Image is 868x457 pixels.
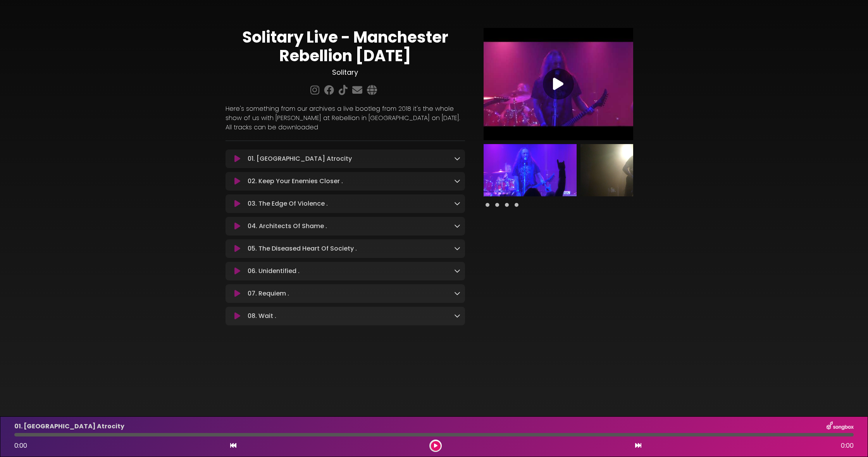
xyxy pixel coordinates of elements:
p: 02. Keep Your Enemies Closer . [248,177,343,186]
img: R8MZ3GZHRjeAylCEfuDD [580,144,673,196]
p: 06. Unidentified . [248,266,300,276]
p: 07. Requiem . [248,289,289,298]
img: DrAV7bORb2zUTuFbd75Y [484,144,577,196]
p: 04. Architects Of Shame . [248,222,327,231]
img: Video Thumbnail [484,28,633,140]
p: 08. Wait . [248,311,276,321]
h1: Solitary Live - Manchester Rebellion [DATE] [226,28,465,65]
p: 03. The Edge Of Violence . [248,199,328,208]
p: Here's something from our archives a live bootleg from 2018 it's the whole show of us with [PERSO... [226,104,465,132]
p: 05. The Diseased Heart Of Society . [248,244,357,253]
h3: Solitary [226,68,465,77]
p: 01. [GEOGRAPHIC_DATA] Atrocity [248,154,352,163]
